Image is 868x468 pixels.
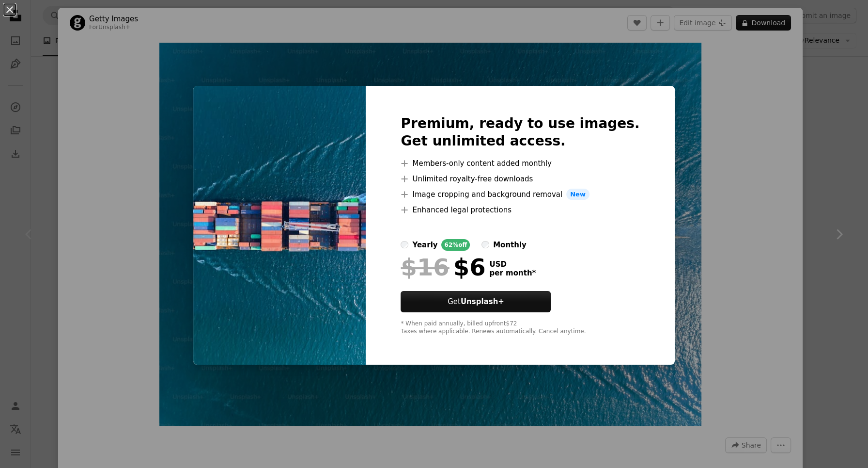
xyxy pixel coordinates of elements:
input: monthly [481,241,489,249]
input: yearly62%off [401,241,408,249]
strong: Unsplash+ [461,297,504,306]
li: Image cropping and background removal [401,189,639,200]
div: monthly [493,239,527,251]
li: Enhanced legal protections [401,204,639,216]
span: USD [489,260,536,269]
div: yearly [412,239,437,251]
span: per month * [489,269,536,277]
li: Unlimited royalty-free downloads [401,173,639,185]
button: GetUnsplash+ [401,291,551,312]
span: $16 [401,255,449,280]
h2: Premium, ready to use images. Get unlimited access. [401,115,639,150]
div: 62% off [441,239,470,251]
span: New [566,189,589,200]
div: * When paid annually, billed upfront $72 Taxes where applicable. Renews automatically. Cancel any... [401,320,639,336]
li: Members-only content added monthly [401,158,639,169]
div: $6 [401,255,485,280]
img: premium_photo-1661879449050-069f67e200bd [193,86,366,365]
